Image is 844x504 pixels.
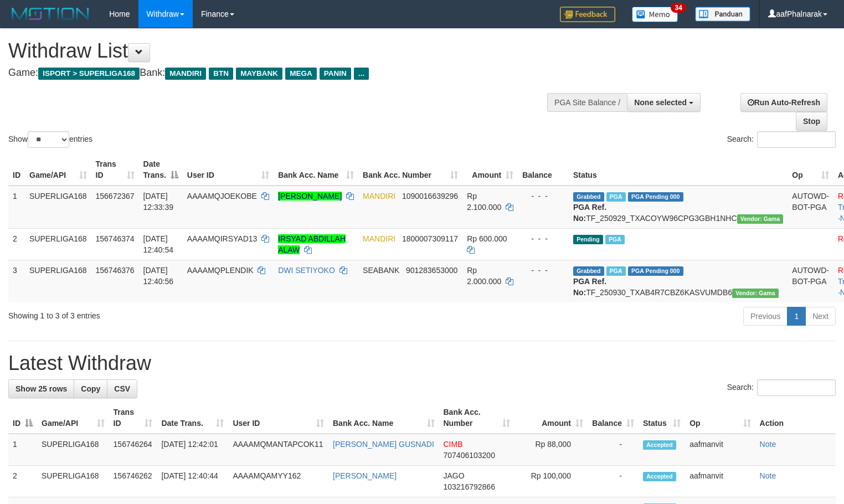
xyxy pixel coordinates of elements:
[96,234,135,243] span: 156746374
[8,131,92,148] label: Show entries
[157,466,228,497] td: [DATE] 12:40:44
[16,384,67,393] span: Show 25 rows
[8,434,37,466] td: 1
[333,471,397,480] a: [PERSON_NAME]
[727,379,836,396] label: Search:
[573,235,603,244] span: Pending
[639,402,685,434] th: Status: activate to sort column ascending
[91,154,139,186] th: Trans ID: activate to sort column ascending
[209,68,233,80] span: BTN
[787,307,806,326] a: 1
[8,228,25,260] td: 2
[109,434,157,466] td: 156746264
[760,440,776,449] a: Note
[740,93,827,112] a: Run Auto-Refresh
[569,154,788,186] th: Status
[363,266,399,275] span: SEABANK
[444,482,495,491] span: Copy 103216792866 to clipboard
[522,191,564,202] div: - - -
[467,192,501,212] span: Rp 2.100.000
[114,384,130,393] span: CSV
[8,260,25,302] td: 3
[634,98,687,107] span: None selected
[8,40,552,62] h1: Withdraw List
[796,112,827,131] a: Stop
[143,266,174,286] span: [DATE] 12:40:56
[444,471,465,480] span: JAGO
[143,192,174,212] span: [DATE] 12:33:39
[788,154,833,186] th: Op: activate to sort column ascending
[37,466,109,497] td: SUPERLIGA168
[743,307,788,326] a: Previous
[25,186,91,229] td: SUPERLIGA168
[406,266,457,275] span: Copy 901283653000 to clipboard
[25,228,91,260] td: SUPERLIGA168
[96,192,135,200] span: 156672367
[402,234,458,243] span: Copy 1800007309117 to clipboard
[107,379,137,398] a: CSV
[573,192,604,202] span: Grabbed
[522,265,564,276] div: - - -
[439,402,514,434] th: Bank Acc. Number: activate to sort column ascending
[514,466,588,497] td: Rp 100,000
[157,402,228,434] th: Date Trans.: activate to sort column ascending
[8,466,37,497] td: 2
[278,234,346,254] a: IRSYAD ABDILLAH ALAW
[755,402,836,434] th: Action
[25,154,91,186] th: Game/API: activate to sort column ascending
[8,402,37,434] th: ID: activate to sort column descending
[8,379,74,398] a: Show 25 rows
[96,266,135,275] span: 156746376
[444,451,495,460] span: Copy 707406103200 to clipboard
[628,266,683,276] span: PGA Pending
[328,402,439,434] th: Bank Acc. Name: activate to sort column ascending
[109,402,157,434] th: Trans ID: activate to sort column ascending
[605,235,625,244] span: Marked by aafsengchandara
[81,384,100,393] span: Copy
[569,186,788,229] td: TF_250929_TXACOYW96CPG3GBH1NHC
[573,203,606,223] b: PGA Ref. No:
[560,7,615,22] img: Feedback.jpg
[760,471,776,480] a: Note
[74,379,107,398] a: Copy
[685,466,755,497] td: aafmanvit
[278,192,342,200] a: [PERSON_NAME]
[236,68,282,80] span: MAYBANK
[37,434,109,466] td: SUPERLIGA168
[320,68,351,80] span: PANIN
[588,402,639,434] th: Balance: activate to sort column ascending
[569,260,788,302] td: TF_250930_TXAB4R7CBZ6KASVUMDB6
[363,234,395,243] span: MANDIRI
[28,131,69,148] select: Showentries
[8,352,836,374] h1: Latest Withdraw
[588,434,639,466] td: -
[274,154,358,186] th: Bank Acc. Name: activate to sort column ascending
[278,266,335,275] a: DWI SETIYOKO
[187,266,254,275] span: AAAAMQPLENDIK
[788,186,833,229] td: AUTOWD-BOT-PGA
[757,131,836,148] input: Search:
[285,68,317,80] span: MEGA
[643,440,676,450] span: Accepted
[547,93,627,112] div: PGA Site Balance /
[358,154,462,186] th: Bank Acc. Number: activate to sort column ascending
[695,7,750,22] img: panduan.png
[38,68,140,80] span: ISPORT > SUPERLIGA168
[157,434,228,466] td: [DATE] 12:42:01
[573,266,604,276] span: Grabbed
[628,192,683,202] span: PGA Pending
[8,68,552,79] h4: Game: Bank:
[183,154,274,186] th: User ID: activate to sort column ascending
[37,402,109,434] th: Game/API: activate to sort column ascending
[228,466,328,497] td: AAAAMQAMYY162
[228,434,328,466] td: AAAAMQMANTAPCOK11
[228,402,328,434] th: User ID: activate to sort column ascending
[8,306,343,321] div: Showing 1 to 3 of 3 entries
[606,266,626,276] span: Marked by aafheankoy
[8,154,25,186] th: ID
[514,434,588,466] td: Rp 88,000
[627,93,701,112] button: None selected
[737,214,784,224] span: Vendor URL: https://trx31.1velocity.biz
[727,131,836,148] label: Search:
[444,440,463,449] span: CIMB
